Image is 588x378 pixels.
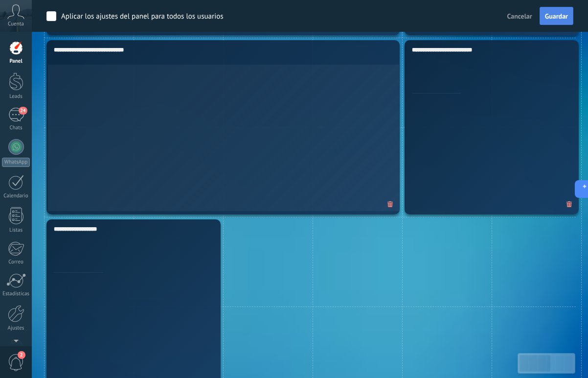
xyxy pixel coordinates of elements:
[19,107,27,115] span: 24
[8,21,24,27] span: Cuenta
[507,12,532,21] span: Cancelar
[2,58,30,65] div: Panel
[2,325,30,331] div: Ajustes
[2,227,30,234] div: Listas
[545,13,568,20] span: Guardar
[503,9,536,24] button: Cancelar
[2,259,30,265] div: Correo
[540,7,573,25] button: Guardar
[2,158,30,167] div: WhatsApp
[2,94,30,100] div: Leads
[2,193,30,199] div: Calendario
[61,12,224,22] div: Aplicar los ajustes del panel para todos los usuarios
[2,125,30,131] div: Chats
[18,351,25,359] span: 2
[2,291,30,297] div: Estadísticas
